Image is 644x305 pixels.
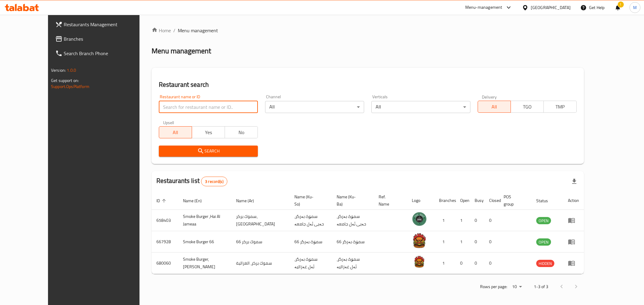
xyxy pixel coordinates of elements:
td: Smoke Burger ,Hai Al Jameaa [178,210,231,231]
td: 1 [434,231,455,253]
span: Status [536,197,556,204]
h2: Menu management [152,46,211,56]
span: ID [156,197,168,204]
td: سمۆک بەرگر، حەیی ئەل جامعە [332,210,374,231]
button: Yes [192,126,225,138]
label: Upsell [163,120,174,124]
td: Smoke Burger 66 [178,231,231,253]
div: Menu [568,238,579,245]
div: Menu [568,217,579,224]
span: All [480,102,508,111]
td: 0 [484,231,499,253]
img: Smoke Burger 66 [412,233,427,248]
button: TMP [543,101,577,113]
button: Search [159,146,258,157]
th: Branches [434,191,455,210]
th: Action [563,191,584,210]
th: Logo [407,191,434,210]
td: 1 [434,253,455,274]
td: 1 [455,231,470,253]
span: Name (En) [183,197,210,204]
td: 0 [470,231,484,253]
td: سمۆک بەرگر، ئەل غەزالیە [290,253,332,274]
button: TGO [511,101,544,113]
td: سمۆک بەرگر 66 [290,231,332,253]
span: POS group [504,193,524,208]
a: Search Branch Phone [50,46,155,61]
table: enhanced table [152,191,584,274]
span: Name (Ku-So) [294,193,325,208]
span: Search [164,147,253,155]
img: Smoke Burger ,Hai Al Jameaa [412,212,427,227]
div: Rows per page: [510,282,524,291]
td: 658403 [152,210,178,231]
td: 0 [484,210,499,231]
td: 1 [434,210,455,231]
div: All [371,101,470,113]
div: Menu [568,259,579,267]
span: Yes [194,128,223,137]
a: Support.OpsPlatform [51,83,89,90]
label: Delivery [482,95,497,99]
td: 1 [455,210,470,231]
span: Menu management [178,27,218,34]
th: Busy [470,191,484,210]
button: No [225,126,258,138]
td: 680060 [152,253,178,274]
div: OPEN [536,217,551,224]
div: HIDDEN [536,260,554,267]
th: Closed [484,191,499,210]
span: Get support on: [51,77,79,84]
td: سمۆک بەرگر، حەیی ئەل جامعە [290,210,332,231]
span: 1.0.0 [67,66,76,74]
div: Export file [567,174,582,189]
td: Smoke Burger, [PERSON_NAME] [178,253,231,274]
td: سموك بركر 66 [231,231,290,253]
span: No [227,128,255,137]
span: OPEN [536,239,551,246]
td: سمۆک بەرگر، ئەل غەزالیە [332,253,374,274]
td: سموك بركر، الغزالية [231,253,290,274]
th: Open [455,191,470,210]
td: سموك بركر، [GEOGRAPHIC_DATA] [231,210,290,231]
span: Ref. Name [379,193,400,208]
span: TGO [513,102,541,111]
td: 667928 [152,231,178,253]
button: All [478,101,511,113]
img: Smoke Burger, Al Ghazaliya [412,254,427,269]
h2: Restaurant search [159,80,577,89]
div: All [265,101,364,113]
span: Name (Ku-Ba) [337,193,367,208]
span: M [633,4,637,11]
td: 0 [455,253,470,274]
h2: Restaurants list [156,176,227,186]
td: 0 [470,253,484,274]
span: OPEN [536,217,551,224]
span: Restaurants Management [64,21,151,28]
span: Search Branch Phone [64,50,151,57]
div: Menu-management [465,4,502,11]
p: 1-3 of 3 [534,283,548,291]
span: 3 record(s) [201,179,227,184]
li: / [173,27,175,34]
span: Version: [51,66,66,74]
nav: breadcrumb [152,27,584,34]
span: All [162,128,190,137]
p: Rows per page: [480,283,507,291]
div: [GEOGRAPHIC_DATA] [531,4,571,11]
a: Home [152,27,171,34]
td: 0 [470,210,484,231]
td: 0 [484,253,499,274]
td: سمۆک بەرگر 66 [332,231,374,253]
span: TMP [546,102,574,111]
span: Branches [64,35,151,42]
a: Branches [50,32,155,46]
span: Name (Ar) [236,197,262,204]
a: Restaurants Management [50,17,155,32]
button: All [159,126,192,138]
input: Search for restaurant name or ID.. [159,101,258,113]
span: HIDDEN [536,260,554,267]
